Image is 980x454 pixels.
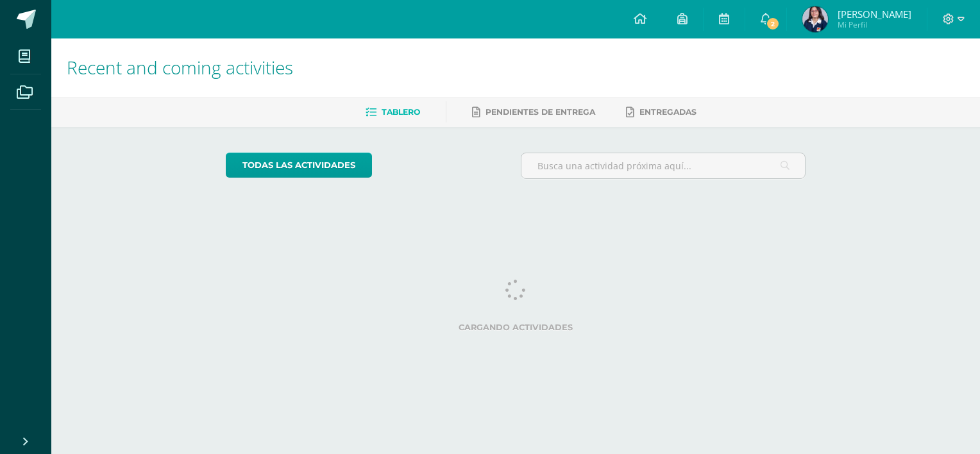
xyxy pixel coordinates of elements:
a: Entregadas [626,102,697,122]
span: Entregadas [639,107,697,117]
img: 720095055b1c05dda7afd36150fb6716.png [802,6,828,32]
span: [PERSON_NAME] [838,8,911,21]
label: Cargando actividades [226,323,806,332]
a: Tablero [366,102,420,122]
span: Mi Perfil [838,19,911,30]
a: todas las Actividades [226,153,372,178]
span: Recent and coming activities [67,55,293,80]
span: 2 [766,17,780,31]
input: Busca una actividad próxima aquí... [521,153,806,178]
span: Tablero [382,107,420,117]
a: Pendientes de entrega [472,102,595,122]
span: Pendientes de entrega [486,107,595,117]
